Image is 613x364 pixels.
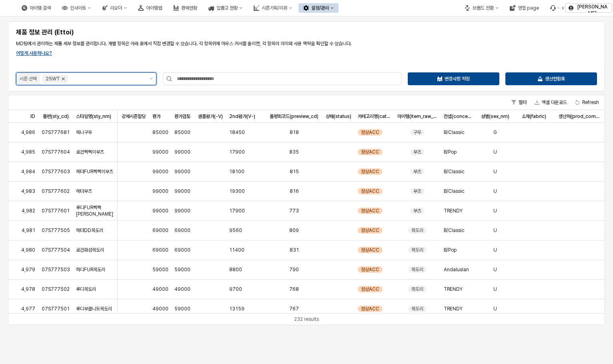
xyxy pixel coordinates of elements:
[174,247,190,253] span: 69000
[21,247,35,253] span: 4,980
[76,306,112,312] span: 루디부클니트목도리
[42,247,70,253] span: 07S777504
[76,168,113,175] span: 헤더FUR삑삑이부츠
[76,113,111,120] span: 스타일명(sty_nm)
[20,75,37,83] div: 시즌 선택
[444,168,465,175] span: B/Classic
[42,306,70,312] span: 07S777501
[62,77,65,80] div: Remove 25WT
[444,113,474,120] span: 컨셉(concept)
[361,286,379,292] span: 정상ACC
[444,306,463,312] span: TRENDY
[152,306,168,312] span: 49000
[361,247,379,253] span: 정상ACC
[30,113,35,120] span: ID
[21,286,35,292] span: 4,978
[229,286,242,292] span: 9700
[21,129,35,136] span: 4,986
[152,286,168,292] span: 49000
[289,286,299,292] span: 768
[262,5,287,11] div: 시즌기획/리뷰
[444,247,457,253] span: B/Pop
[97,3,132,13] button: 리오더
[361,306,379,312] span: 정상ACC
[565,3,612,13] button: [PERSON_NAME]
[8,313,605,325] div: Table toolbar
[289,266,299,273] span: 790
[413,129,421,136] span: 구두
[16,28,352,36] h5: 제품 정보 관리 (Ettoi)
[289,306,299,312] span: 767
[174,149,190,155] span: 99000
[152,113,160,120] span: 판가
[290,129,299,136] span: 818
[70,5,86,11] div: 인사이트
[505,72,597,85] button: 생산현황표
[76,227,103,234] span: 헤더DD목도리
[76,149,104,155] span: 로건삑삑이부츠
[22,208,35,214] span: 4,982
[493,188,497,194] span: U
[229,266,242,273] span: 8800
[229,208,245,214] span: 17900
[505,3,544,13] button: 영업 page
[531,98,570,107] button: 엑셀 다운로드
[294,315,319,323] div: 232 results
[42,208,70,214] span: 07S777601
[229,113,255,120] span: 2nd원가(V-)
[42,188,70,194] span: 07S777602
[198,113,223,120] span: 샘플원가(-V)
[76,129,92,136] span: 헤니구두
[21,266,35,273] span: 4,979
[76,286,96,292] span: 루디목도리
[174,208,190,214] span: 99000
[289,208,299,214] span: 773
[42,286,70,292] span: 07S777502
[16,50,52,56] button: 어떻게 사용하나요?
[174,266,190,273] span: 59000
[493,168,497,175] span: U
[168,3,202,13] button: 판매현황
[152,168,168,175] span: 99000
[270,113,319,120] span: 품평회코드(preview_cd)
[493,247,497,253] span: U
[146,5,162,11] div: 아이템맵
[493,208,497,214] span: U
[411,247,423,253] span: 목도리
[174,306,190,312] span: 59000
[289,227,299,234] span: 809
[572,98,602,107] button: Refresh
[298,3,339,13] button: 설정/관리
[43,113,69,120] span: 품번(sty_cd)
[413,208,421,214] span: 부츠
[545,3,565,13] div: Menu item 6
[42,129,70,136] span: 07S777681
[361,188,379,194] span: 정상ACC
[229,306,244,312] span: 13159
[493,286,497,292] span: U
[411,286,423,292] span: 목도리
[204,3,247,13] div: 입출고 현황
[576,4,609,16] p: [PERSON_NAME]
[411,266,423,273] span: 목도리
[481,113,509,120] span: 성별(sex_nm)
[493,149,497,155] span: U
[229,168,244,175] span: 18100
[444,149,457,155] span: B/Pop
[174,286,190,292] span: 49000
[174,227,190,234] span: 69000
[249,3,297,13] div: 시즌기획/리뷰
[174,113,190,120] span: 판가검토
[361,208,379,214] span: 정상ACC
[21,306,35,312] span: 4,977
[21,168,35,175] span: 4,984
[57,3,96,13] button: 인사이트
[559,113,600,120] span: 생산처(prod_comp)
[444,286,463,292] span: TRENDY
[358,113,391,120] span: 카테고리명(category_name)
[290,247,299,253] span: 831
[110,5,122,11] div: 리오더
[21,149,35,155] span: 4,985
